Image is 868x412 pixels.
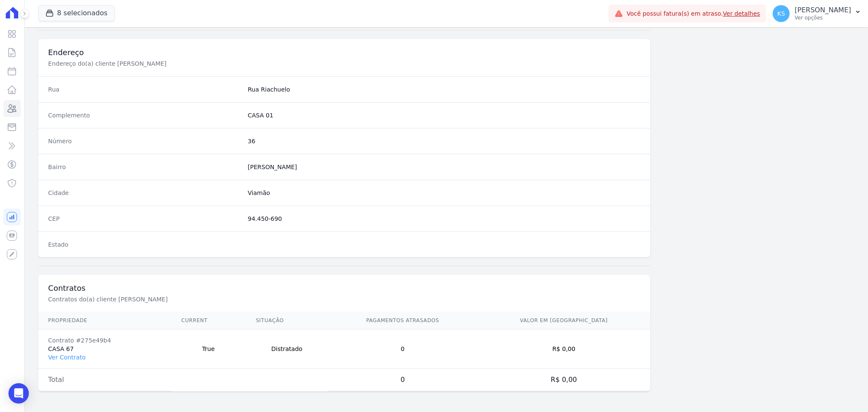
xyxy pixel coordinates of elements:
[246,312,328,329] th: Situação
[171,329,246,369] td: True
[48,189,241,197] dt: Cidade
[48,214,241,223] dt: CEP
[766,2,868,25] button: KS [PERSON_NAME] Ver opções
[477,369,650,391] td: R$ 0,00
[795,14,851,21] p: Ver opções
[328,369,477,391] td: 0
[626,9,760,18] span: Você possui fatura(s) em atraso.
[248,163,640,171] dd: [PERSON_NAME]
[246,329,328,369] td: Distratado
[723,10,760,17] a: Ver detalhes
[248,111,640,120] dd: CASA 01
[248,137,640,145] dd: 36
[48,59,333,68] p: Endereço do(a) cliente [PERSON_NAME]
[171,312,246,329] th: Current
[48,47,640,58] h3: Endereço
[795,6,851,14] p: [PERSON_NAME]
[48,336,161,345] div: Contrato #275e49b4
[248,189,640,197] dd: Viamão
[328,329,477,369] td: 0
[48,354,86,361] a: Ver Contrato
[48,111,241,120] dt: Complemento
[48,295,333,303] p: Contratos do(a) cliente [PERSON_NAME]
[38,5,115,21] button: 8 selecionados
[8,383,29,404] div: Open Intercom Messenger
[48,85,241,94] dt: Rua
[477,312,650,329] th: Valor em [GEOGRAPHIC_DATA]
[248,214,640,223] dd: 94.450-690
[48,240,241,249] dt: Estado
[38,329,171,369] td: CASA 67
[38,312,171,329] th: Propriedade
[48,283,640,293] h3: Contratos
[38,369,171,391] td: Total
[48,163,241,171] dt: Bairro
[777,11,785,17] span: KS
[248,85,640,94] dd: Rua Riachuelo
[48,137,241,145] dt: Número
[328,312,477,329] th: Pagamentos Atrasados
[477,329,650,369] td: R$ 0,00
